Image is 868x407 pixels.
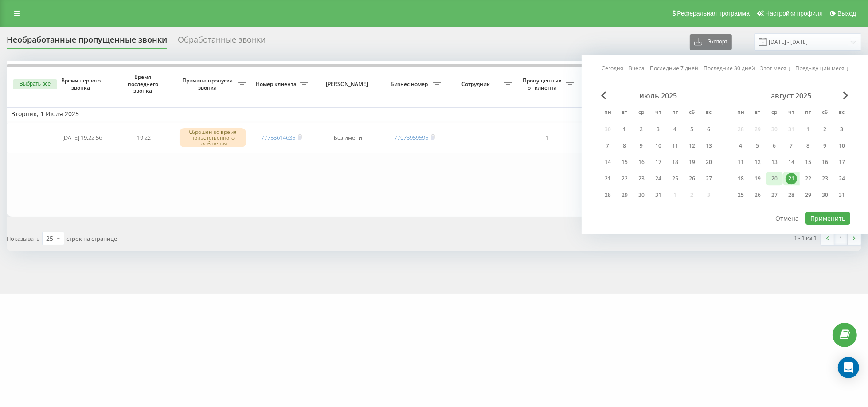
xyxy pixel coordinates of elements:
div: 8 [619,140,630,152]
div: 9 [819,140,831,152]
div: 19 [752,173,763,184]
div: сб 5 июля 2025 г. [684,123,700,136]
div: 13 [703,140,715,152]
div: 29 [802,189,814,201]
div: 7 [602,140,614,152]
abbr: понедельник [734,106,747,120]
div: 4 [669,124,681,135]
div: 30 [819,189,831,201]
div: 10 [836,140,848,152]
div: пт 8 авг. 2025 г. [800,139,817,153]
div: сб 16 авг. 2025 г. [817,156,833,169]
div: пт 4 июля 2025 г. [667,123,684,136]
abbr: среда [768,106,781,120]
a: Сегодня [602,64,623,73]
span: Сотрудник [450,81,504,88]
div: 27 [769,189,780,201]
div: 31 [836,189,848,201]
div: вс 20 июля 2025 г. [700,156,717,169]
div: ср 13 авг. 2025 г. [766,156,783,169]
a: 77073959595 [395,133,429,141]
div: чт 24 июля 2025 г. [650,172,667,185]
div: 1 - 1 из 1 [794,233,817,242]
div: ср 16 июля 2025 г. [633,156,650,169]
div: 28 [602,189,614,201]
div: пн 25 авг. 2025 г. [732,188,749,202]
div: 7 [786,140,797,152]
div: пн 18 авг. 2025 г. [732,172,749,185]
abbr: четверг [652,106,665,120]
button: Применить [805,212,850,225]
abbr: воскресенье [702,106,716,120]
div: 6 [769,140,780,152]
div: пт 29 авг. 2025 г. [800,188,817,202]
div: 5 [752,140,763,152]
div: 1 [802,124,814,135]
div: вт 8 июля 2025 г. [616,139,633,153]
span: Показывать [7,235,40,243]
button: Отмена [771,212,804,225]
div: Сброшен во время приветственного сообщения [180,128,246,148]
div: 24 [653,173,664,184]
div: пн 11 авг. 2025 г. [732,156,749,169]
abbr: пятница [669,106,682,120]
abbr: среда [635,106,648,120]
div: 20 [769,173,780,184]
div: 24 [836,173,848,184]
a: Вчера [629,64,645,73]
div: Необработанные пропущенные звонки [7,35,167,49]
div: чт 21 авг. 2025 г. [783,172,800,185]
abbr: понедельник [601,106,614,120]
a: Последние 7 дней [650,64,698,73]
div: сб 9 авг. 2025 г. [817,139,833,153]
div: вт 29 июля 2025 г. [616,188,633,202]
div: июль 2025 [599,91,717,100]
div: вс 13 июля 2025 г. [700,139,717,153]
div: 6 [703,124,715,135]
span: Бизнес номер [388,81,433,88]
a: 77753614635 [262,133,296,141]
div: вс 27 июля 2025 г. [700,172,717,185]
div: вс 10 авг. 2025 г. [833,139,850,153]
span: [PERSON_NAME] [320,81,376,88]
div: 31 [653,189,664,201]
div: пт 11 июля 2025 г. [667,139,684,153]
div: 16 [636,157,647,168]
div: 26 [752,189,763,201]
div: 18 [735,173,747,184]
div: 4 [735,140,747,152]
div: 15 [619,157,630,168]
div: пт 1 авг. 2025 г. [800,123,817,136]
div: пн 4 авг. 2025 г. [732,139,749,153]
div: вт 15 июля 2025 г. [616,156,633,169]
div: 28 [786,189,797,201]
div: 16 [819,157,831,168]
span: Время последнего звонка [120,74,168,94]
div: 9 [636,140,647,152]
div: 5 [686,124,698,135]
div: вт 26 авг. 2025 г. [749,188,766,202]
div: 21 [786,173,797,184]
div: 1 [619,124,630,135]
div: 22 [619,173,630,184]
abbr: суббота [818,106,832,120]
div: вс 24 авг. 2025 г. [833,172,850,185]
a: Этот месяц [760,64,790,73]
div: сб 12 июля 2025 г. [684,139,700,153]
td: 19:22 [113,123,175,153]
div: чт 14 авг. 2025 г. [783,156,800,169]
div: ср 9 июля 2025 г. [633,139,650,153]
div: 3 [653,124,664,135]
div: август 2025 [732,91,850,100]
button: Экспорт [690,34,732,50]
div: пт 22 авг. 2025 г. [800,172,817,185]
abbr: пятница [802,106,815,120]
div: пн 7 июля 2025 г. [599,139,616,153]
span: Номер клиента [255,81,300,88]
div: чт 31 июля 2025 г. [650,188,667,202]
div: 11 [669,140,681,152]
div: чт 7 авг. 2025 г. [783,139,800,153]
div: вт 12 авг. 2025 г. [749,156,766,169]
span: Причина пропуска звонка [180,77,238,91]
div: 30 [636,189,647,201]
